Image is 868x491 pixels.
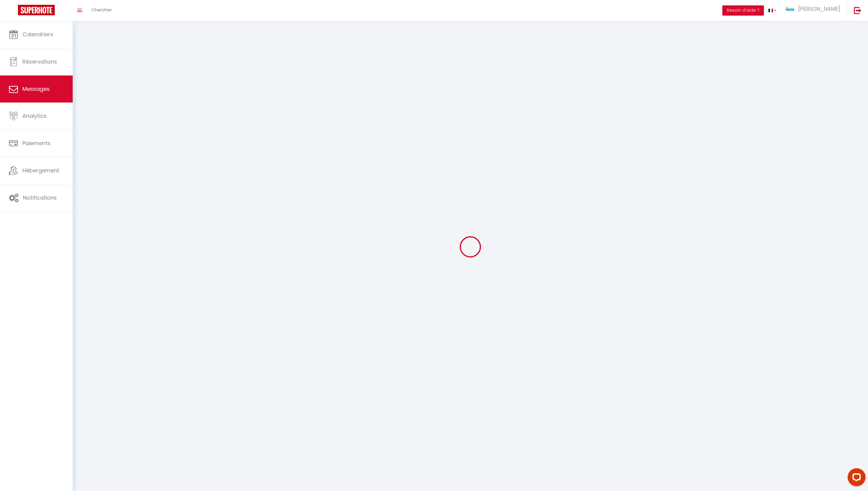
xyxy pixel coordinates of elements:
[18,5,55,15] img: Super Booking
[798,5,840,13] span: [PERSON_NAME]
[785,6,794,12] img: ...
[22,139,51,147] span: Paiements
[22,167,59,174] span: Hébergement
[22,112,47,120] span: Analytics
[22,31,53,38] span: Calendriers
[722,5,764,16] button: Besoin d'aide ?
[843,466,868,491] iframe: LiveChat chat widget
[22,58,57,65] span: Réservations
[22,85,50,93] span: Messages
[23,194,57,201] span: Notifications
[854,7,861,14] img: logout
[91,7,112,13] span: Chercher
